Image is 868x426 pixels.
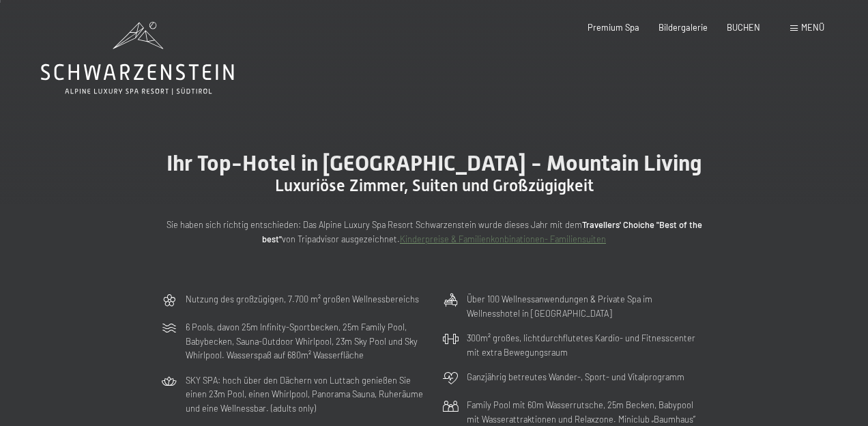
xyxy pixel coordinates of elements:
a: BUCHEN [727,22,760,33]
span: Ihr Top-Hotel in [GEOGRAPHIC_DATA] - Mountain Living [167,150,702,176]
p: Über 100 Wellnessanwendungen & Private Spa im Wellnesshotel in [GEOGRAPHIC_DATA] [467,292,707,320]
strong: Travellers' Choiche "Best of the best" [262,219,702,244]
span: Luxuriöse Zimmer, Suiten und Großzügigkeit [275,176,594,195]
p: Ganzjährig betreutes Wander-, Sport- und Vitalprogramm [467,370,684,384]
p: Sie haben sich richtig entschieden: Das Alpine Luxury Spa Resort Schwarzenstein wurde dieses Jahr... [161,218,707,246]
a: Bildergalerie [659,22,708,33]
p: 300m² großes, lichtdurchflutetes Kardio- und Fitnesscenter mit extra Bewegungsraum [467,331,707,359]
a: Kinderpreise & Familienkonbinationen- Familiensuiten [400,233,606,244]
span: Menü [801,22,824,33]
p: 6 Pools, davon 25m Infinity-Sportbecken, 25m Family Pool, Babybecken, Sauna-Outdoor Whirlpool, 23... [186,320,426,362]
a: Premium Spa [588,22,639,33]
p: Nutzung des großzügigen, 7.700 m² großen Wellnessbereichs [186,292,419,306]
p: SKY SPA: hoch über den Dächern von Luttach genießen Sie einen 23m Pool, einen Whirlpool, Panorama... [186,373,426,415]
